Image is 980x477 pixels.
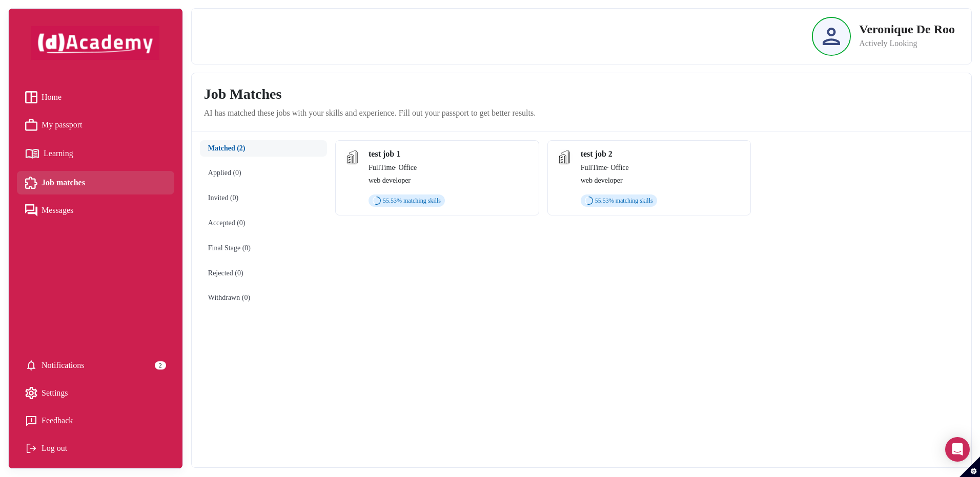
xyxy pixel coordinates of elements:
span: Job matches [42,175,85,190]
span: Office [397,164,417,171]
button: Applied (0) [200,165,327,182]
button: Invited (0) [200,190,327,207]
div: · [369,162,530,173]
button: Set cookie preferences [959,457,980,477]
span: FullTime [581,164,607,171]
a: Home iconHome [25,90,166,105]
img: Home icon [25,91,37,103]
img: Log out [25,442,37,454]
img: Job matches icon [25,177,37,189]
button: Rejected (0) [200,265,327,282]
span: My passport [42,117,83,133]
span: Messages [42,203,73,218]
span: Settings [42,385,68,401]
div: web developer [581,177,743,185]
a: My passport iconMy passport [25,117,166,133]
span: Learning [44,146,73,161]
img: Messages icon [25,204,37,216]
img: dAcademy [31,26,159,60]
span: 55.53 % matching skills [595,197,653,204]
div: test job 1 [369,149,530,159]
img: setting [25,387,37,399]
div: test job 2 [581,149,743,159]
button: Final Stage (0) [200,240,327,257]
a: Messages iconMessages [25,203,166,218]
div: Open Intercom Messenger [945,437,970,462]
p: Veronique De Roo [859,23,955,35]
a: Job matches iconJob matches [25,175,166,190]
button: Matched (2) [200,140,327,157]
span: 55.53 % matching skills [383,197,441,204]
p: AI has matched these jobs with your skills and experience. Fill out your passport to get better r... [204,107,959,119]
span: Home [42,90,62,105]
button: Withdrawn (0) [200,290,327,307]
span: FullTime [369,164,395,171]
img: My passport icon [25,119,37,131]
img: feedback [25,415,37,427]
div: Log out [25,441,166,456]
div: 2 [155,361,166,370]
p: Actively Looking [859,37,955,50]
h3: Job Matches [204,85,959,103]
span: Notifications [42,358,85,373]
img: jobi [556,149,573,165]
a: Learning iconLearning [25,145,166,163]
img: Profile [823,28,840,45]
img: jobi [344,149,360,165]
img: Learning icon [25,145,39,163]
div: web developer [369,177,530,185]
span: Office [609,164,629,171]
div: · [581,162,743,173]
button: Accepted (0) [200,215,327,232]
a: Feedback [25,413,166,428]
img: setting [25,359,37,372]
